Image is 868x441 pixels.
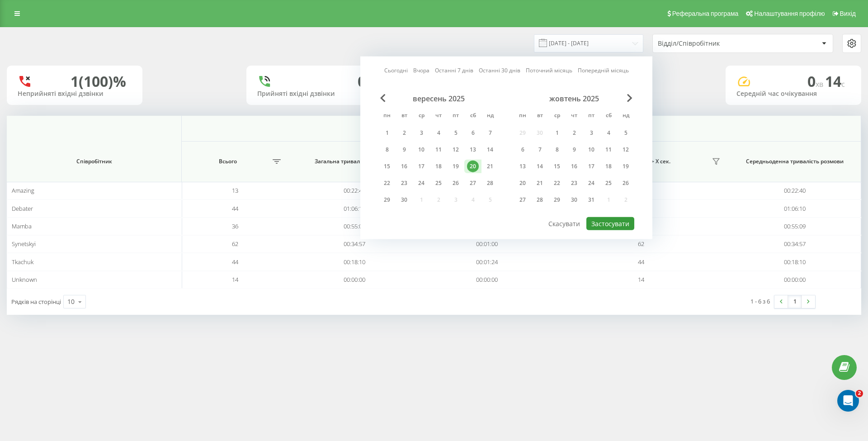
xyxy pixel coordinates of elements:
div: 21 [534,177,546,189]
abbr: п’ятниця [449,109,462,123]
div: 22 [551,177,563,189]
div: сб 20 вер 2025 р. [464,160,481,173]
div: 8 [381,144,393,156]
div: вт 16 вер 2025 р. [396,160,413,173]
abbr: четвер [567,109,581,123]
span: c [841,79,845,89]
div: 24 [415,177,427,189]
span: Synetskyi [12,240,36,248]
div: пт 31 жовт 2025 р. [583,193,600,207]
div: 29 [551,194,563,206]
div: пт 5 вер 2025 р. [447,126,464,140]
div: 18 [433,161,444,172]
div: 5 [620,127,632,139]
div: пт 3 жовт 2025 р. [583,126,600,140]
div: нд 12 жовт 2025 р. [617,143,634,156]
span: Середньоденна тривалість розмови [739,158,850,165]
div: 21 [484,161,496,172]
td: 01:06:10 [729,199,862,217]
abbr: четвер [432,109,445,123]
div: 17 [415,161,427,172]
div: 7 [484,127,496,139]
td: 00:22:40 [729,182,862,199]
div: 20 [517,177,528,189]
div: вт 9 вер 2025 р. [396,143,413,156]
div: 9 [398,144,410,156]
div: чт 4 вер 2025 р. [430,126,447,140]
div: пн 22 вер 2025 р. [378,176,396,190]
div: пн 29 вер 2025 р. [378,193,396,207]
span: Всі дзвінки [220,125,822,132]
span: Співробітник [19,158,169,165]
div: ср 10 вер 2025 р. [413,143,430,156]
div: пн 6 жовт 2025 р. [514,143,531,156]
div: 20 [467,161,479,172]
span: 2 [856,390,863,397]
div: 30 [568,194,580,206]
span: 62 [232,240,238,248]
div: 28 [534,194,546,206]
a: Останні 30 днів [479,66,520,75]
div: 26 [620,177,632,189]
div: 1 - 6 з 6 [750,297,770,306]
span: Previous Month [380,94,386,102]
span: Налаштування профілю [754,10,825,17]
div: 16 [568,161,580,172]
div: нд 19 жовт 2025 р. [617,160,634,173]
div: 25 [433,177,444,189]
span: Всього [186,158,269,165]
div: ср 24 вер 2025 р. [413,176,430,190]
div: 4 [603,127,614,139]
span: Вихід [840,10,856,17]
span: Загальна тривалість розмови [299,158,410,165]
span: Рядків на сторінці [11,298,61,306]
a: Останні 7 днів [435,66,473,75]
abbr: понеділок [380,109,394,123]
div: вт 7 жовт 2025 р. [531,143,548,156]
div: 22 [381,177,393,189]
div: ср 22 жовт 2025 р. [548,176,566,190]
div: 25 [603,177,614,189]
div: 13 [467,144,479,156]
a: Попередній місяць [578,66,629,75]
div: чт 16 жовт 2025 р. [566,160,583,173]
div: жовтень 2025 [514,94,634,103]
div: Відділ/Співробітник [658,40,766,47]
td: 00:34:57 [288,235,420,253]
div: ср 1 жовт 2025 р. [548,126,566,140]
div: 2 [568,127,580,139]
div: пт 10 жовт 2025 р. [583,143,600,156]
div: 3 [585,127,597,139]
div: вт 14 жовт 2025 р. [531,160,548,173]
div: пт 19 вер 2025 р. [447,160,464,173]
div: 7 [534,144,546,156]
div: 15 [551,161,563,172]
div: 13 [517,161,528,172]
div: 2 [398,127,410,139]
div: чт 2 жовт 2025 р. [566,126,583,140]
div: чт 30 жовт 2025 р. [566,193,583,207]
div: 30 [398,194,410,206]
div: 17 [585,161,597,172]
a: Вчора [413,66,429,75]
span: 0 [807,71,825,91]
div: 28 [484,177,496,189]
div: 23 [398,177,410,189]
div: чт 11 вер 2025 р. [430,143,447,156]
button: Застосувати [586,217,634,230]
div: 5 [450,127,462,139]
span: 44 [232,258,238,266]
div: ср 8 жовт 2025 р. [548,143,566,156]
div: 8 [551,144,563,156]
span: Unknown [12,275,37,284]
div: 11 [433,144,444,156]
span: 14 [825,71,845,91]
div: 9 [568,144,580,156]
div: 1 (100)% [71,73,126,90]
div: нд 5 жовт 2025 р. [617,126,634,140]
div: вт 2 вер 2025 р. [396,126,413,140]
div: 29 [381,194,393,206]
div: 6 [467,127,479,139]
iframe: Intercom live chat [837,390,859,412]
div: чт 25 вер 2025 р. [430,176,447,190]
